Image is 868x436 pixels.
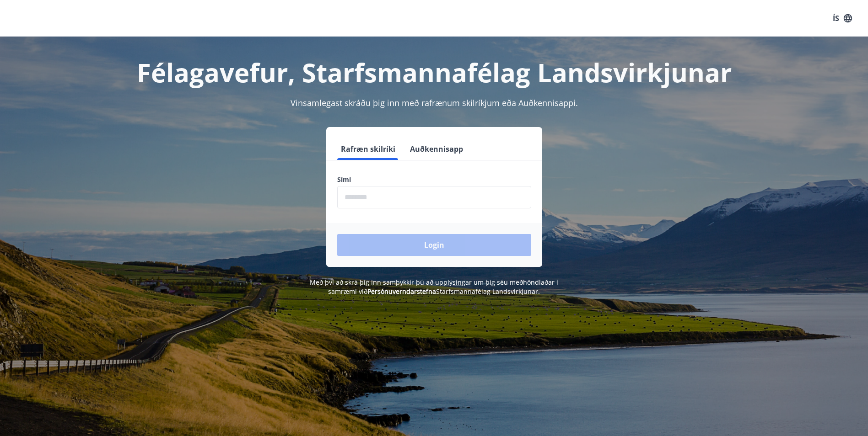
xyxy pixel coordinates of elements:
button: Rafræn skilríki [337,138,399,160]
span: Með því að skrá þig inn samþykkir þú að upplýsingar um þig séu meðhöndlaðar í samræmi við Starfsm... [310,278,558,296]
h1: Félagavefur, Starfsmannafélag Landsvirkjunar [116,55,753,90]
button: ÍS [828,10,857,27]
button: Auðkennisapp [406,138,467,160]
span: Vinsamlegast skráðu þig inn með rafrænum skilríkjum eða Auðkennisappi. [291,97,578,108]
a: Persónuverndarstefna [367,287,436,296]
label: Sími [337,175,531,184]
